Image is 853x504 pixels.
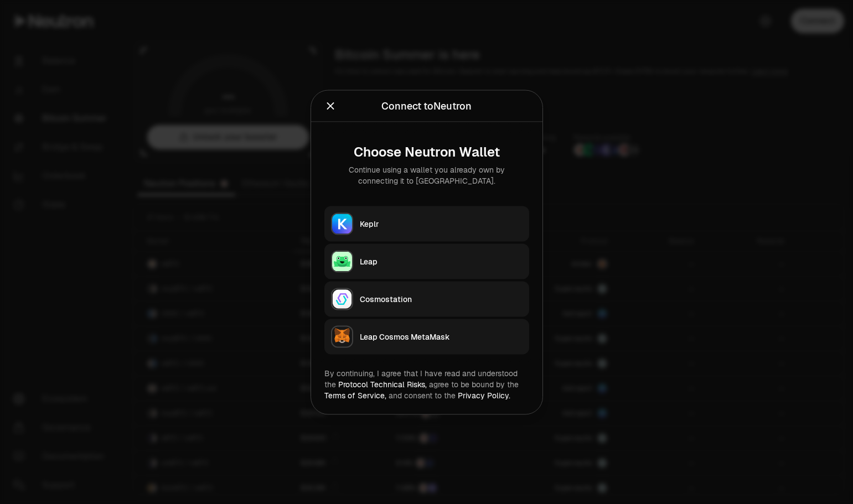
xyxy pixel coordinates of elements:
[332,326,352,346] img: Leap Cosmos MetaMask
[332,289,352,309] img: Cosmostation
[360,293,523,304] div: Cosmostation
[324,319,529,354] button: Leap Cosmos MetaMaskLeap Cosmos MetaMask
[324,206,529,241] button: KeplrKeplr
[338,379,427,389] a: Protocol Technical Risks,
[332,214,352,233] img: Keplr
[324,390,386,400] a: Terms of Service,
[324,243,529,279] button: LeapLeap
[360,218,523,229] div: Keplr
[324,98,337,113] button: Close
[324,367,529,401] div: By continuing, I agree that I have read and understood the agree to be bound by the and consent t...
[324,281,529,316] button: CosmostationCosmostation
[333,144,520,159] div: Choose Neutron Wallet
[333,164,520,186] div: Continue using a wallet you already own by connecting it to [GEOGRAPHIC_DATA].
[360,256,523,267] div: Leap
[458,390,510,400] a: Privacy Policy.
[332,251,352,271] img: Leap
[360,331,523,342] div: Leap Cosmos MetaMask
[381,98,472,113] div: Connect to Neutron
